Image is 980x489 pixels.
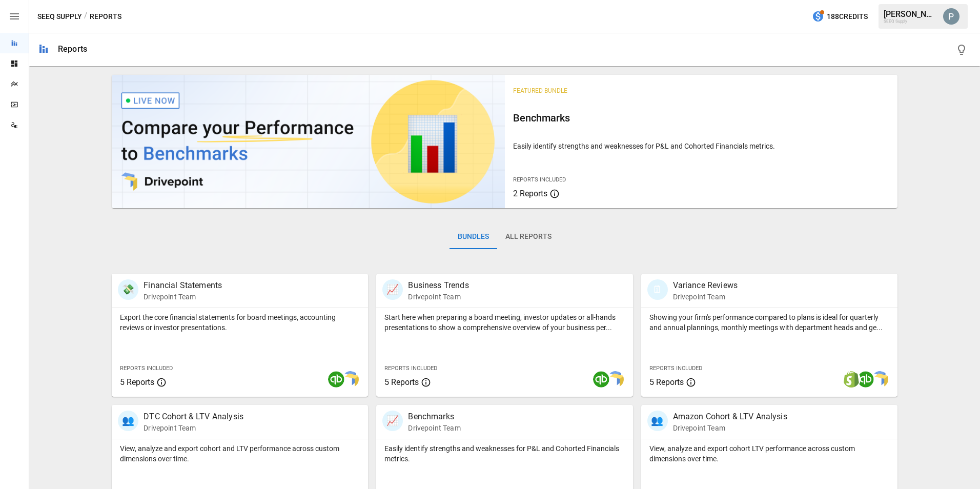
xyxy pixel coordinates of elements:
[872,371,888,388] img: smart model
[884,9,937,19] div: [PERSON_NAME]
[112,75,504,208] img: video thumbnail
[843,371,860,388] img: shopify
[450,225,497,249] button: Bundles
[382,411,403,431] div: 📈
[673,423,787,433] p: Drivepoint Team
[673,411,787,423] p: Amazon Cohort & LTV Analysis
[647,279,668,300] div: 🗓
[118,411,138,431] div: 👥
[408,279,468,292] p: Business Trends
[408,292,468,302] p: Drivepoint Team
[408,423,460,433] p: Drivepoint Team
[513,110,889,126] h6: Benchmarks
[120,312,360,333] p: Export the core financial statements for board meetings, accounting reviews or investor presentat...
[673,292,738,302] p: Drivepoint Team
[937,2,966,31] button: Paul schoenecker
[144,292,222,302] p: Drivepoint Team
[649,312,889,333] p: Showing your firm's performance compared to plans is ideal for quarterly and annual plannings, mo...
[84,10,88,23] div: /
[384,365,437,372] span: Reports Included
[118,279,138,300] div: 💸
[649,365,702,372] span: Reports Included
[408,411,460,423] p: Benchmarks
[513,189,547,198] span: 2 Reports
[384,443,624,464] p: Easily identify strengths and weaknesses for P&L and Cohorted Financials metrics.
[649,443,889,464] p: View, analyze and export cohort LTV performance across custom dimensions over time.
[607,371,624,388] img: smart model
[513,141,889,151] p: Easily identify strengths and weaknesses for P&L and Cohorted Financials metrics.
[120,443,360,464] p: View, analyze and export cohort and LTV performance across custom dimensions over time.
[384,312,624,333] p: Start here when preparing a board meeting, investor updates or all-hands presentations to show a ...
[649,377,684,387] span: 5 Reports
[144,411,243,423] p: DTC Cohort & LTV Analysis
[593,371,609,388] img: quickbooks
[120,365,173,372] span: Reports Included
[384,377,419,387] span: 5 Reports
[382,279,403,300] div: 📈
[58,44,87,54] div: Reports
[497,225,560,249] button: All Reports
[673,279,738,292] p: Variance Reviews
[827,10,868,23] span: 188 Credits
[647,411,668,431] div: 👥
[37,10,82,23] button: SEEQ Supply
[943,8,959,25] img: Paul schoenecker
[857,371,874,388] img: quickbooks
[884,19,937,24] div: SEEQ Supply
[513,87,567,94] span: Featured Bundle
[144,423,243,433] p: Drivepoint Team
[808,7,872,26] button: 188Credits
[120,377,154,387] span: 5 Reports
[144,279,222,292] p: Financial Statements
[342,371,359,388] img: smart model
[328,371,344,388] img: quickbooks
[513,176,566,183] span: Reports Included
